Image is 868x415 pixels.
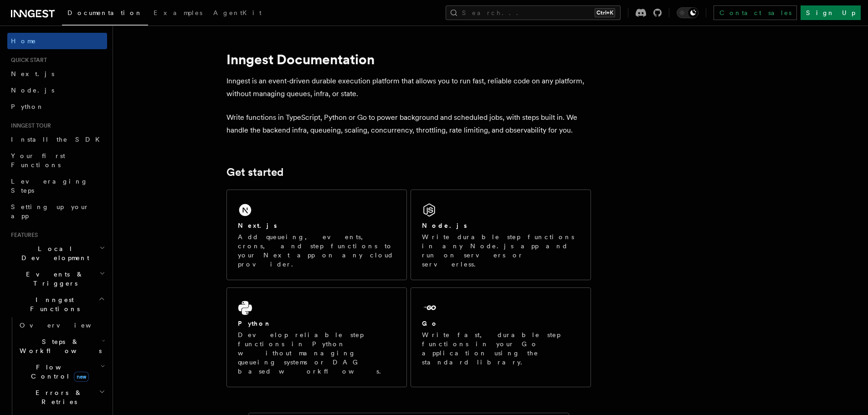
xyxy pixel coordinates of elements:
[226,166,283,179] a: Get started
[16,384,107,410] button: Errors & Retries
[7,56,47,64] span: Quick start
[7,270,99,288] span: Events & Triggers
[67,9,143,16] span: Documentation
[208,3,267,25] a: AgentKit
[422,330,580,367] p: Write fast, durable step functions in your Go application using the standard library.
[226,190,407,280] a: Next.jsAdd queueing, events, crons, and step functions to your Next app on any cloud provider.
[226,51,591,67] h1: Inngest Documentation
[7,98,107,115] a: Python
[16,333,107,359] button: Steps & Workflows
[411,287,591,387] a: GoWrite fast, durable step functions in your Go application using the standard library.
[154,9,202,16] span: Examples
[74,372,89,382] span: new
[422,319,438,328] h2: Go
[595,8,615,17] kbd: Ctrl+K
[11,203,89,220] span: Setting up your app
[238,319,272,328] h2: Python
[16,388,99,406] span: Errors & Retries
[446,5,621,20] button: Search...Ctrl+K
[7,122,51,129] span: Inngest tour
[677,7,699,18] button: Toggle dark mode
[7,82,107,98] a: Node.js
[11,178,88,194] span: Leveraging Steps
[7,131,107,148] a: Install the SDK
[11,36,36,46] span: Home
[213,9,262,16] span: AgentKit
[714,5,797,20] a: Contact sales
[148,3,208,25] a: Examples
[238,330,395,376] p: Develop reliable step functions in Python without managing queueing systems or DAG based workflows.
[7,266,107,292] button: Events & Triggers
[11,152,65,169] span: Your first Functions
[7,241,107,266] button: Local Development
[238,221,277,230] h2: Next.js
[7,33,107,49] a: Home
[7,295,98,313] span: Inngest Functions
[7,148,107,173] a: Your first Functions
[411,190,591,280] a: Node.jsWrite durable step functions in any Node.js app and run on servers or serverless.
[801,5,861,20] a: Sign Up
[20,322,113,329] span: Overview
[422,232,580,269] p: Write durable step functions in any Node.js app and run on servers or serverless.
[11,103,44,110] span: Python
[16,359,107,384] button: Flow Controlnew
[226,111,591,137] p: Write functions in TypeScript, Python or Go to power background and scheduled jobs, with steps bu...
[7,66,107,82] a: Next.js
[16,337,102,355] span: Steps & Workflows
[7,231,38,239] span: Features
[16,363,100,381] span: Flow Control
[422,221,467,230] h2: Node.js
[7,292,107,317] button: Inngest Functions
[226,287,407,387] a: PythonDevelop reliable step functions in Python without managing queueing systems or DAG based wo...
[238,232,395,269] p: Add queueing, events, crons, and step functions to your Next app on any cloud provider.
[11,70,54,77] span: Next.js
[7,199,107,224] a: Setting up your app
[62,3,148,26] a: Documentation
[7,173,107,199] a: Leveraging Steps
[7,244,99,262] span: Local Development
[11,87,54,94] span: Node.js
[16,317,107,333] a: Overview
[11,136,105,143] span: Install the SDK
[226,75,591,100] p: Inngest is an event-driven durable execution platform that allows you to run fast, reliable code ...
